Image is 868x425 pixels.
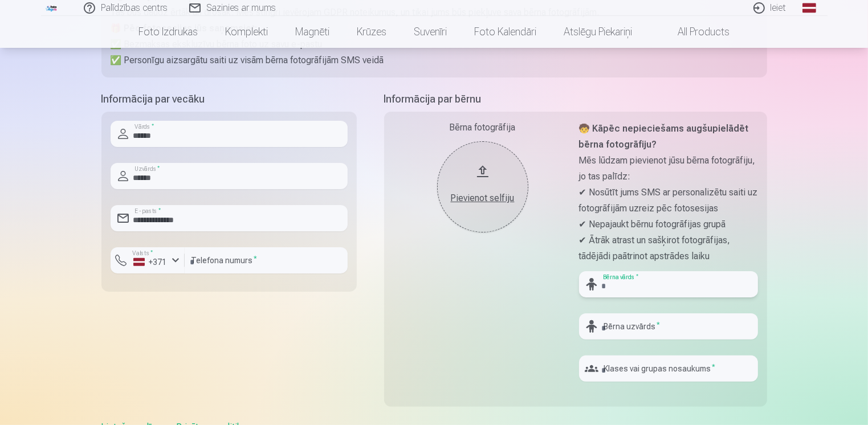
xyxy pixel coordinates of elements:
div: Pievienot selfiju [449,191,517,205]
p: ✔ Ātrāk atrast un sašķirot fotogrāfijas, tādējādi paātrinot apstrādes laiku [579,232,758,264]
a: All products [646,16,743,48]
a: Suvenīri [400,16,461,48]
a: Atslēgu piekariņi [550,16,646,48]
img: /fa1 [46,5,58,11]
a: Komplekti [211,16,282,48]
p: Mēs lūdzam pievienot jūsu bērna fotogrāfiju, jo tas palīdz: [579,153,758,185]
div: +371 [133,256,168,268]
a: Krūzes [343,16,400,48]
p: ✔ Nepajaukt bērnu fotogrāfijas grupā [579,216,758,232]
h5: Informācija par bērnu [384,91,767,107]
h5: Informācija par vecāku [101,91,357,107]
a: Foto izdrukas [125,16,211,48]
button: Valsts*+371 [111,247,185,273]
strong: 🧒 Kāpēc nepieciešams augšupielādēt bērna fotogrāfiju? [579,123,749,150]
label: Valsts [129,249,157,258]
p: ✔ Nosūtīt jums SMS ar personalizētu saiti uz fotogrāfijām uzreiz pēc fotosesijas [579,185,758,216]
div: Bērna fotogrāfija [393,121,572,134]
a: Foto kalendāri [461,16,550,48]
a: Magnēti [282,16,343,48]
p: ✅ Personīgu aizsargātu saiti uz visām bērna fotogrāfijām SMS veidā [111,52,758,68]
button: Pievienot selfiju [437,141,528,232]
